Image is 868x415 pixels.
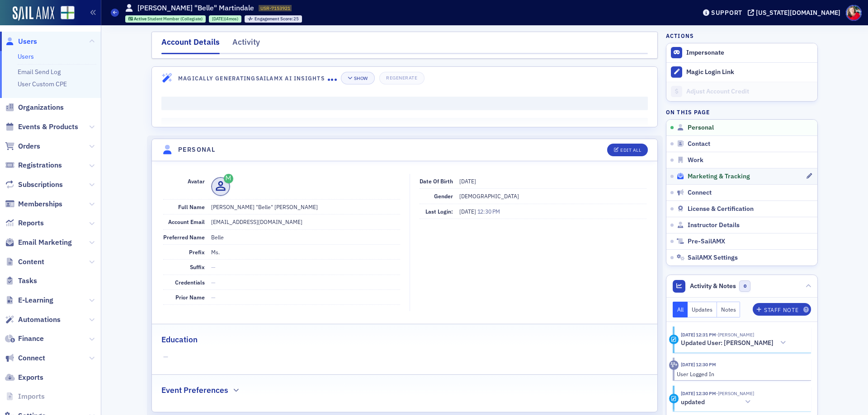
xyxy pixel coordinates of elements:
time: 8/11/2025 12:31 PM [681,331,716,338]
span: Email Marketing [18,238,72,247]
button: All [673,302,688,317]
span: Reports [18,218,44,228]
div: Staff Note [764,308,798,312]
span: Full Name [178,203,205,210]
span: Organizations [18,103,64,112]
div: Activity [669,335,679,344]
span: [DATE] [212,16,225,22]
span: USR-7153921 [260,5,290,11]
span: Last Login: [425,208,453,215]
dd: [EMAIL_ADDRESS][DOMAIN_NAME] [211,214,400,229]
button: Staff Note [753,303,811,316]
span: Users [18,37,37,47]
span: Belle Martindale [716,390,754,396]
span: Orders [18,141,40,151]
button: Impersonate [686,49,724,57]
span: Marketing & Tracking [688,173,750,181]
a: Users [5,37,37,47]
div: Active: Active: Student Member (Collegiate) [125,15,206,23]
img: SailAMX [13,6,54,21]
div: Magic Login Link [686,68,813,76]
span: E-Learning [18,295,53,305]
span: Preferred Name [163,233,205,241]
a: Email Marketing [5,238,72,247]
div: (4mos) [212,16,238,22]
button: updated [681,397,754,407]
span: Connect [18,353,45,363]
h4: On this page [666,108,818,116]
span: Student Member (Collegiate) [147,16,203,22]
div: Activity [232,36,260,53]
span: SailAMX Settings [688,254,738,262]
a: Connect [5,353,45,363]
span: Imports [18,392,45,401]
h1: [PERSON_NAME] "Belle" Martindale [137,3,254,13]
a: Users [18,52,34,61]
span: Work [688,156,703,164]
span: Instructor Details [688,221,740,229]
span: Contact [688,140,710,148]
a: Reports [5,218,44,228]
img: SailAMX [61,6,75,20]
button: Notes [717,302,741,317]
a: User Custom CPE [18,80,67,88]
dd: Ms. [211,245,400,259]
span: — [211,294,216,301]
a: Imports [5,392,45,401]
div: Adjust Account Credit [686,88,813,96]
span: Pre-SailAMX [688,238,725,246]
button: [US_STATE][DOMAIN_NAME] [748,9,844,16]
div: User Logged In [677,370,805,378]
span: — [211,263,216,270]
a: Automations [5,315,61,325]
span: 0 [739,280,750,292]
span: — [211,279,216,286]
span: Avatar [188,177,205,185]
span: Credentials [175,279,205,286]
h2: Education [161,334,198,345]
a: View Homepage [54,6,75,21]
a: Events & Products [5,122,78,132]
div: Engagement Score: 25 [245,15,302,23]
dd: [PERSON_NAME] "Belle" [PERSON_NAME] [211,200,400,214]
button: Updates [688,302,717,317]
span: Prefix [189,248,205,256]
span: Subscriptions [18,180,63,190]
div: Show [354,76,368,81]
div: Activity [669,360,679,370]
span: Active [134,16,147,22]
time: 8/11/2025 12:30 PM [681,361,716,368]
span: Gender [434,192,453,200]
span: Memberships [18,199,62,209]
span: Profile [846,5,862,21]
a: Tasks [5,276,37,286]
button: Updated User: [PERSON_NAME] [681,338,789,348]
span: [DATE] [459,208,477,215]
div: Support [711,9,742,17]
span: — [163,352,646,362]
h4: Actions [666,32,694,40]
dd: Belle [211,230,400,244]
span: Connect [688,189,712,197]
a: Orders [5,141,40,151]
a: Memberships [5,199,62,209]
div: 2025-03-13 00:00:00 [209,15,241,23]
a: Email Send Log [18,68,61,76]
span: Finance [18,334,44,344]
h4: Magically Generating SailAMX AI Insights [178,74,328,82]
time: 8/11/2025 12:30 PM [681,390,716,396]
span: Prior Name [175,294,205,301]
a: Finance [5,334,44,344]
span: Registrations [18,160,62,170]
button: Show [341,72,375,84]
span: Engagement Score : [255,16,294,22]
div: Update [669,394,679,403]
span: 12:30 PM [477,208,500,215]
a: Adjust Account Credit [666,82,817,101]
span: Tasks [18,276,37,286]
a: Registrations [5,160,62,170]
span: Exports [18,373,43,382]
dd: [DEMOGRAPHIC_DATA] [459,189,646,203]
button: Magic Login Link [666,62,817,82]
